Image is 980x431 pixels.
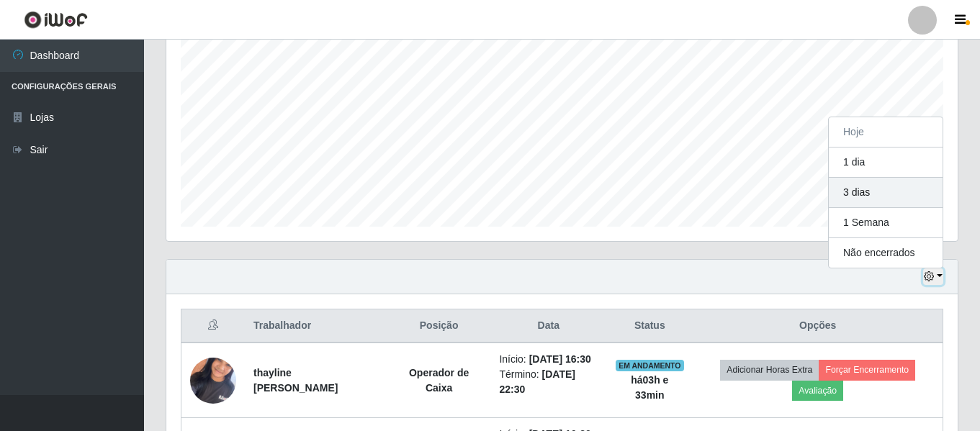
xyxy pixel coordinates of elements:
th: Status [606,309,693,343]
strong: Operador de Caixa [409,367,469,394]
strong: há 03 h e 33 min [631,374,668,401]
li: Início: [499,352,598,367]
time: [DATE] 16:30 [529,353,591,365]
span: EM ANDAMENTO [616,360,684,371]
button: Adicionar Horas Extra [720,360,819,380]
button: Forçar Encerramento [819,360,915,380]
button: 1 Semana [829,208,943,238]
th: Trabalhador [245,309,387,343]
button: Não encerrados [829,238,943,268]
button: Hoje [829,117,943,148]
li: Término: [499,367,598,397]
th: Opções [693,309,943,343]
strong: thayline [PERSON_NAME] [253,367,338,394]
button: 3 dias [829,178,943,208]
img: CoreUI Logo [24,11,88,29]
button: Avaliação [792,381,843,401]
button: 1 dia [829,148,943,178]
th: Posição [387,309,491,343]
img: 1742385063633.jpeg [190,350,236,411]
th: Data [490,309,606,343]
